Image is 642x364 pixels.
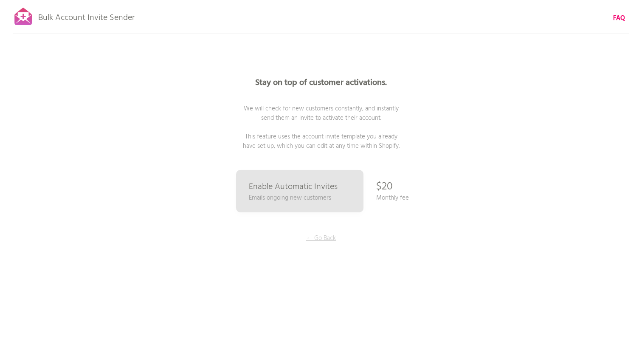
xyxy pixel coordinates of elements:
p: Emails ongoing new customers [249,193,331,203]
b: Stay on top of customer activations. [255,76,387,90]
a: FAQ [613,14,625,23]
p: ← Go Back [289,234,353,243]
p: Enable Automatic Invites [249,183,338,191]
span: We will check for new customers constantly, and instantly send them an invite to activate their a... [243,104,400,151]
p: Bulk Account Invite Sender [38,5,135,26]
p: $20 [376,174,393,200]
a: Enable Automatic Invites Emails ongoing new customers [236,170,363,212]
p: Monthly fee [376,193,409,203]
